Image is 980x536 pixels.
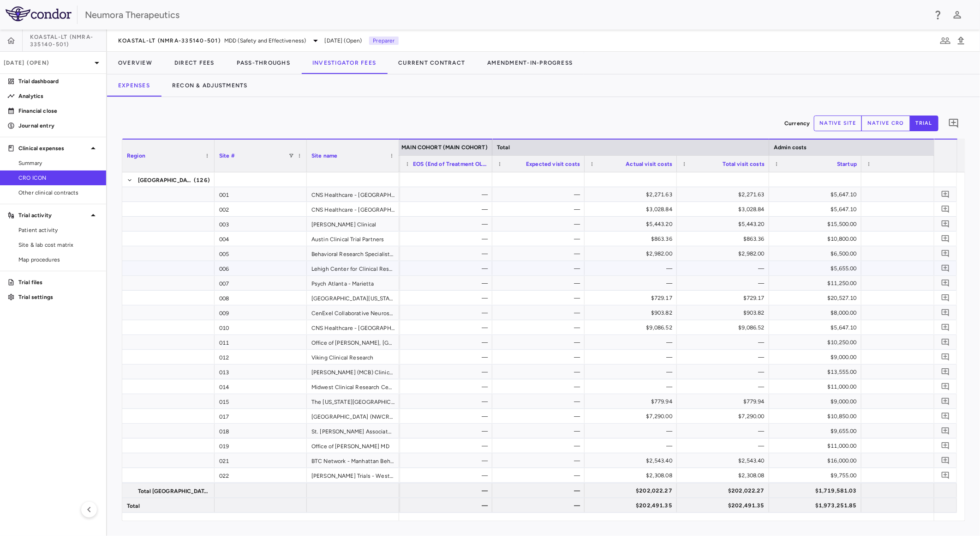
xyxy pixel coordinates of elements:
div: $2,543.40 [593,453,672,468]
div: Behavioral Research Specialists, LLC [307,246,399,261]
div: Austin Clinical Trial Partners [307,231,399,246]
div: — [593,365,672,379]
div: $3,028.84 [685,202,765,217]
div: — [408,424,488,439]
div: — [593,335,672,350]
div: — [408,409,488,424]
button: Add comment [939,365,952,378]
div: — [501,217,580,231]
div: — [685,276,765,291]
button: native cro [861,116,910,131]
button: Recon & Adjustments [161,74,259,97]
div: [GEOGRAPHIC_DATA] (NWCRC) [307,409,399,423]
div: $1,973,251.85 [777,498,857,513]
div: 005 [215,246,307,261]
div: — [408,379,488,394]
div: — [501,246,580,261]
div: — [501,305,580,320]
div: $863.36 [685,231,765,246]
div: $202,491.35 [593,498,672,513]
div: 021 [215,453,307,468]
div: 007 [215,276,307,290]
span: Total [497,144,510,151]
div: 012 [215,350,307,364]
span: Total visit costs [723,161,765,167]
div: — [593,276,672,291]
div: 014 [215,379,307,394]
div: — [501,453,580,468]
button: Add comment [946,116,962,131]
button: Add comment [939,232,952,245]
button: Add comment [939,439,952,452]
div: — [870,498,949,513]
span: [DATE] (Open) [325,37,362,45]
div: — [501,261,580,276]
button: Add comment [939,203,952,215]
div: CNS Healthcare - [GEOGRAPHIC_DATA] [307,320,399,335]
div: $1,719,581.03 [777,483,857,498]
span: Actual visit costs [626,161,672,167]
button: Add comment [939,410,952,422]
svg: Add comment [941,205,950,213]
svg: Add comment [941,234,950,243]
div: — [501,335,580,350]
svg: Add comment [941,190,950,199]
div: $10,250.00 [777,335,857,350]
span: EOS (End of Treatment OLE) [413,161,488,167]
button: native site [814,116,862,131]
div: — [870,187,949,202]
div: — [870,261,949,276]
p: Preparer [369,37,398,45]
div: — [501,394,580,409]
div: 006 [215,261,307,275]
div: 002 [215,202,307,216]
p: Trial activity [18,211,88,219]
button: Add comment [939,218,952,230]
div: — [685,439,765,453]
div: BTC Network - Manhattan Behavioral Medicine [307,453,399,468]
div: $2,308.08 [593,468,672,483]
span: Expected visit costs [526,161,580,167]
div: $729.17 [593,291,672,305]
div: $7,290.00 [685,409,765,424]
svg: Add comment [941,382,950,391]
p: Trial settings [18,293,99,301]
svg: Add comment [941,412,950,420]
div: [GEOGRAPHIC_DATA][US_STATE] at [GEOGRAPHIC_DATA]/[GEOGRAPHIC_DATA] Medicine [GEOGRAPHIC_DATA] [307,291,399,305]
div: $202,491.35 [685,498,765,513]
div: — [870,439,949,453]
svg: Add comment [941,249,950,258]
div: — [408,483,488,498]
div: — [870,291,949,305]
div: [PERSON_NAME] Clinical [307,217,399,231]
div: 004 [215,231,307,246]
span: KOASTAL-LT (NMRA-335140-501) [118,37,221,44]
p: [DATE] (Open) [4,59,91,67]
div: — [870,217,949,231]
div: $20,527.10 [777,291,857,305]
svg: Add comment [941,426,950,435]
div: $8,000.00 [777,305,857,320]
span: Admin costs [774,144,807,151]
div: 011 [215,335,307,349]
div: [PERSON_NAME] Trials - West Broward Outpatient Site [307,468,399,482]
div: — [685,261,765,276]
button: Expenses [107,74,161,97]
div: — [870,305,949,320]
div: $2,308.08 [685,468,765,483]
p: Analytics [18,92,99,100]
div: — [593,350,672,365]
div: $2,543.40 [685,453,765,468]
div: $11,000.00 [777,379,857,394]
svg: Add comment [941,293,950,302]
div: 003 [215,217,307,231]
button: Add comment [939,277,952,289]
div: $202,022.27 [593,483,672,498]
div: — [593,261,672,276]
button: Add comment [939,351,952,363]
div: — [501,320,580,335]
button: Add comment [939,188,952,201]
div: — [870,394,949,409]
div: — [870,424,949,439]
button: Add comment [939,262,952,274]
